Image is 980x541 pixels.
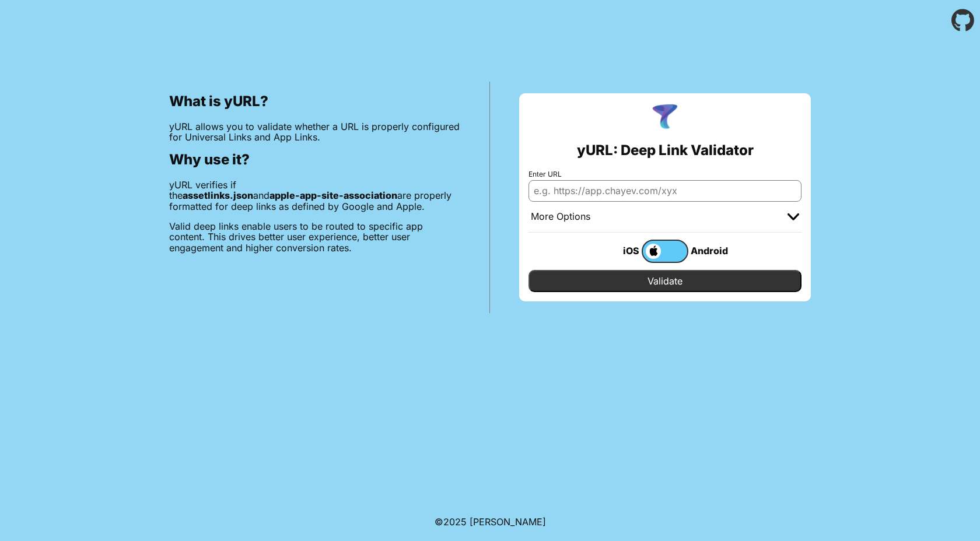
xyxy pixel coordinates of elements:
[531,211,590,223] div: More Options
[443,516,467,528] span: 2025
[528,270,801,292] input: Validate
[435,503,546,541] footer: ©
[269,189,397,201] b: apple-app-site-association
[688,243,735,258] div: Android
[595,243,642,258] div: iOS
[528,180,801,201] input: e.g. https://app.chayev.com/xyx
[169,221,460,253] p: Valid deep links enable users to be routed to specific app content. This drives better user exper...
[528,170,801,178] label: Enter URL
[787,213,799,220] img: chevron
[169,93,460,110] h2: What is yURL?
[183,189,253,201] b: assetlinks.json
[577,142,754,159] h2: yURL: Deep Link Validator
[169,180,460,212] p: yURL verifies if the and are properly formatted for deep links as defined by Google and Apple.
[169,152,460,168] h2: Why use it?
[169,121,460,143] p: yURL allows you to validate whether a URL is properly configured for Universal Links and App Links.
[650,103,680,133] img: yURL Logo
[470,516,546,528] a: Michael Ibragimchayev's Personal Site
